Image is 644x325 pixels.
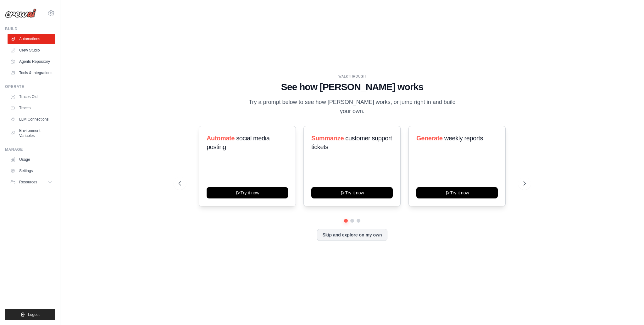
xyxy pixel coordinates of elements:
[317,229,387,241] button: Skip and explore on my own
[311,135,344,142] span: Summarize
[207,135,235,142] span: Automate
[311,187,393,198] button: Try it now
[28,312,40,317] span: Logout
[207,187,288,198] button: Try it now
[8,92,55,102] a: Traces Old
[5,8,36,18] img: Logo
[19,180,37,185] span: Resources
[8,57,55,67] a: Agents Repository
[179,74,526,79] div: WALKTHROUGH
[8,126,55,141] a: Environment Variables
[8,154,55,165] a: Usage
[416,187,498,198] button: Try it now
[8,103,55,113] a: Traces
[311,135,392,150] span: customer support tickets
[247,98,458,116] p: Try a prompt below to see how [PERSON_NAME] works, or jump right in and build your own.
[8,114,55,124] a: LLM Connections
[444,135,483,142] span: weekly reports
[5,26,55,31] div: Build
[8,177,55,187] button: Resources
[416,135,443,142] span: Generate
[207,135,270,150] span: social media posting
[8,68,55,78] a: Tools & Integrations
[5,147,55,152] div: Manage
[8,34,55,44] a: Automations
[8,45,55,55] a: Crew Studio
[8,166,55,176] a: Settings
[5,309,55,320] button: Logout
[5,84,55,89] div: Operate
[179,81,526,93] h1: See how [PERSON_NAME] works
